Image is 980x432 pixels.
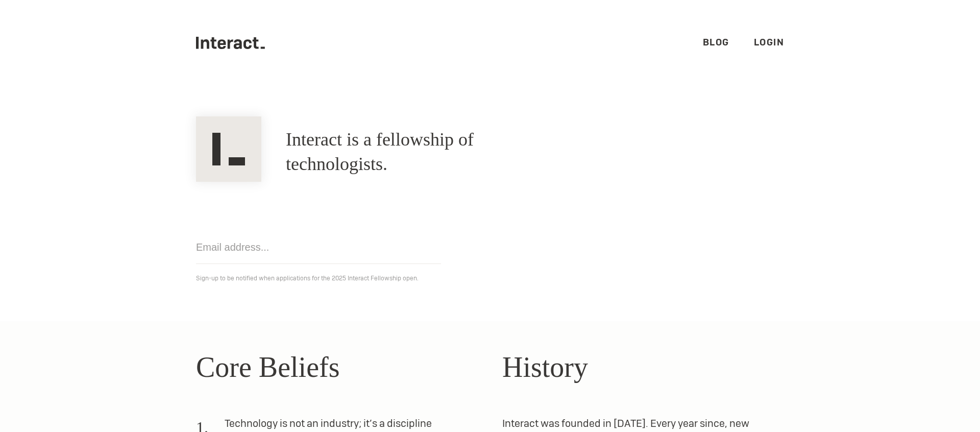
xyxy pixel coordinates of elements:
[196,272,784,284] p: Sign-up to be notified when applications for the 2025 Interact Fellowship open.
[754,36,785,48] a: Login
[196,346,478,389] h2: Core Beliefs
[502,346,784,389] h2: History
[196,116,261,182] img: Interact Logo
[196,231,441,264] input: Email address...
[703,36,729,48] a: Blog
[286,128,561,177] h1: Interact is a fellowship of technologists.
